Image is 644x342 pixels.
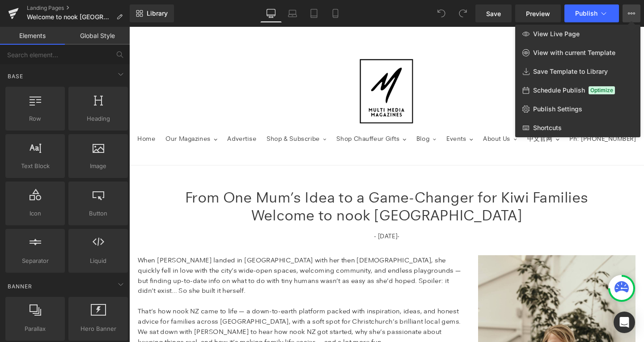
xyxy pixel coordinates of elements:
[8,209,62,218] span: Icon
[8,324,62,334] span: Parallax
[59,170,483,189] span: From One Mum’s Idea to a Game-Changer for Kiwi Families
[418,114,445,122] span: 中文官网
[8,114,62,123] span: Row
[372,114,401,122] span: About Us
[130,4,174,22] a: New Library
[526,9,550,18] span: Preview
[71,209,125,218] span: Button
[303,4,325,22] a: Tablet
[533,105,582,113] span: Publish Settings
[486,9,501,18] span: Save
[103,114,134,122] span: Advertise
[515,4,561,22] a: Preview
[99,113,138,124] a: Advertise
[589,86,615,94] span: Optimize
[257,216,284,224] span: - [DATE]-
[260,4,282,22] a: Desktop
[325,4,346,22] a: Mobile
[282,4,303,22] a: Laptop
[128,189,413,207] span: Welcome to nook [GEOGRAPHIC_DATA]
[4,113,32,124] a: Home
[533,68,608,76] span: Save Template to Library
[8,114,27,122] span: Home
[368,113,412,124] button: About Us
[147,9,168,17] span: Library
[564,4,619,22] button: Publish
[463,114,533,122] span: Ph: [PHONE_NUMBER]
[623,4,640,22] button: View Live PageView with current TemplateSave Template to LibrarySchedule PublishOptimizePublish S...
[7,282,33,291] span: Banner
[533,49,615,57] span: View with current Template
[213,113,296,124] button: Shop Chauffeur Gifts
[454,4,472,22] button: Redo
[533,30,580,38] span: View Live Page
[27,13,113,21] span: Welcome to nook [GEOGRAPHIC_DATA]
[458,113,537,124] a: Ph: [PHONE_NUMBER]
[297,113,327,124] button: Blog
[329,113,366,124] button: Events
[432,4,450,22] button: Undo
[8,161,62,171] span: Text Block
[140,113,212,124] button: Shop & Subscribe
[38,114,85,122] span: Our Magazines
[242,34,298,101] img: Chauffeur Gifts
[7,72,24,80] span: Base
[71,161,125,171] span: Image
[71,324,125,334] span: Hero Banner
[71,256,125,266] span: Liquid
[575,10,597,17] span: Publish
[8,256,62,266] span: Separator
[71,114,125,123] span: Heading
[414,113,457,124] button: 中文官网
[9,241,348,282] span: When [PERSON_NAME] landed in [GEOGRAPHIC_DATA] with her then [DEMOGRAPHIC_DATA], she quickly fell...
[302,114,316,122] span: Blog
[34,113,97,124] button: Our Magazines
[9,295,348,335] span: That’s how nook NZ came to life — a down-to-earth platform packed with inspiration, ideas, and ho...
[27,4,130,12] a: Landing Pages
[533,86,585,94] span: Schedule Publish
[144,114,200,122] span: Shop & Subscribe
[533,124,562,132] span: Shortcuts
[65,27,130,45] a: Global Style
[614,312,635,333] div: Open Intercom Messenger
[333,114,354,122] span: Events
[218,114,284,122] span: Shop Chauffeur Gifts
